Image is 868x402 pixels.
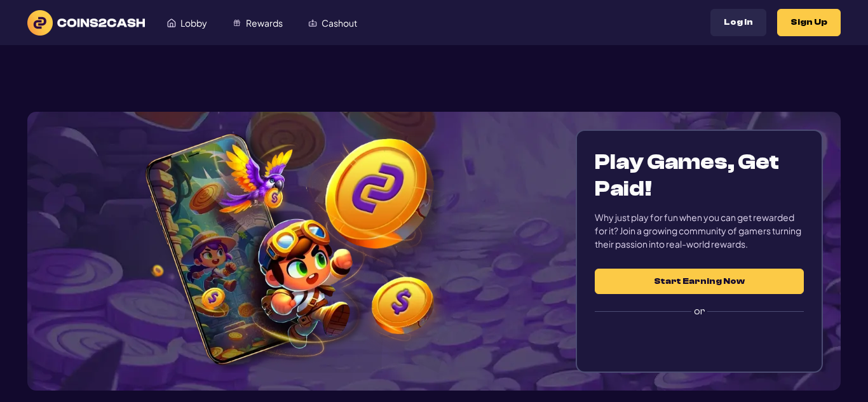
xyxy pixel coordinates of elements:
[27,10,145,36] img: logo text
[154,11,220,35] a: Lobby
[322,18,357,27] span: Cashout
[595,269,804,294] button: Start Earning Now
[180,18,207,27] span: Lobby
[777,9,841,36] button: Sign Up
[220,11,295,35] a: Rewards
[710,9,766,36] button: Log In
[595,149,804,202] h1: Play Games, Get Paid!
[595,211,804,251] div: Why just play for fun when you can get rewarded for it? Join a growing community of gamers turnin...
[246,18,283,27] span: Rewards
[233,18,241,27] img: Rewards
[295,11,370,35] a: Cashout
[588,327,810,355] iframe: Przycisk Zaloguj się przez Google
[308,18,317,27] img: Cashout
[167,18,176,27] img: Lobby
[595,294,804,328] label: or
